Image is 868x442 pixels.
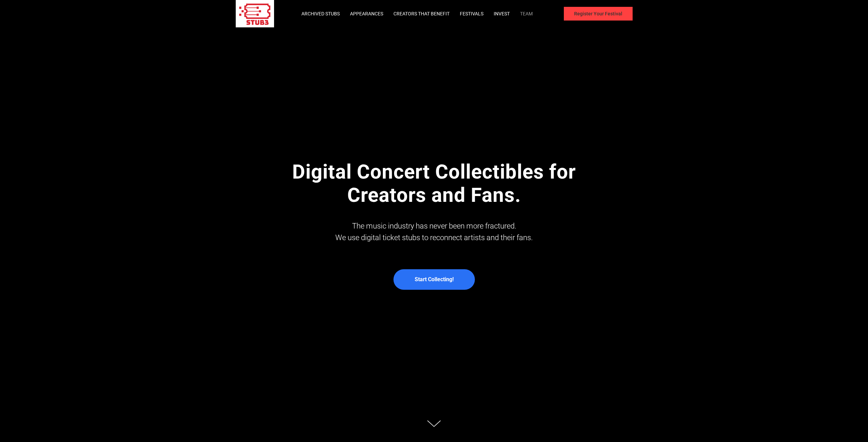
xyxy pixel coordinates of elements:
[350,11,383,16] a: Appearances
[520,11,533,16] a: Team
[460,11,483,16] a: Festivals
[415,270,454,289] td: Start Collecting!
[494,11,510,16] a: Invest
[301,11,340,16] a: Archived Stubs
[270,152,598,215] div: Digital Concert Collectibles for Creators and Fans.
[270,215,598,254] div: The music industry has never been more fractured. We use digital ticket stubs to reconnect artist...
[393,11,450,16] a: Creators that Benefit
[564,7,633,21] a: Register Your Festival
